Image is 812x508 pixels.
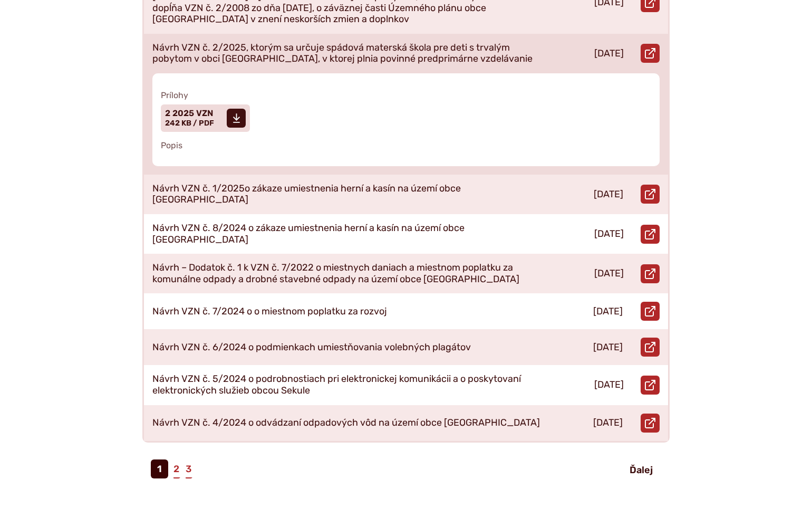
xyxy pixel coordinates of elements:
[594,268,624,280] p: [DATE]
[185,459,192,478] a: 3
[152,223,545,245] p: Návrh VZN č. 8/2024 o zákaze umiestnenia herní a kasín na území obce [GEOGRAPHIC_DATA]
[172,459,180,478] a: 2
[161,140,651,150] span: Popis
[152,306,387,318] p: Návrh VZN č. 7/2024 o o miestnom poplatku za rozvoj
[594,228,624,240] p: [DATE]
[165,109,214,118] span: 2 2025 VZN
[152,183,544,206] p: Návrh VZN č. 1/2025o zákaze umiestnenia herní a kasín na území obce [GEOGRAPHIC_DATA]
[161,90,651,100] span: Prílohy
[594,189,623,200] p: [DATE]
[593,306,623,318] p: [DATE]
[152,342,471,353] p: Návrh VZN č. 6/2024 o podmienkach umiestňovania volebných plagátov
[152,42,545,65] p: Návrh VZN č. 2/2025, ktorým sa určuje spádová materská škola pre deti s trvalým pobytom v obci [G...
[161,104,250,132] a: 2 2025 VZN 242 KB / PDF
[621,461,661,480] a: Ďalej
[151,459,168,478] span: 1
[593,342,623,353] p: [DATE]
[630,464,653,476] span: Ďalej
[594,48,624,60] p: [DATE]
[593,417,623,429] p: [DATE]
[152,262,545,285] p: Návrh – Dodatok č. 1 k VZN č. 7/2022 o miestnych daniach a miestnom poplatku za komunálne odpady ...
[594,379,624,391] p: [DATE]
[152,373,545,396] p: Návrh VZN č. 5/2024 o podrobnostiach pri elektronickej komunikácii a o poskytovaní elektronických...
[165,119,214,128] span: 242 KB / PDF
[152,417,540,429] p: Návrh VZN č. 4/2024 o odvádzaní odpadových vôd na území obce [GEOGRAPHIC_DATA]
